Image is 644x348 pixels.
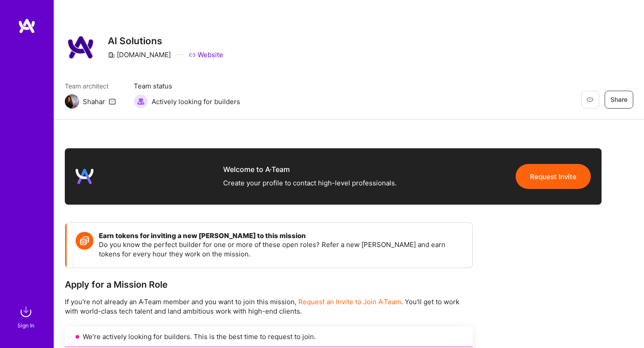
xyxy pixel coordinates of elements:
[65,94,79,109] img: Team Architect
[17,303,35,321] img: sign in
[76,168,93,185] img: logo
[189,50,223,59] a: Website
[65,81,116,91] span: Team architect
[65,327,473,347] div: We’re actively looking for builders. This is the best time to request to join.
[65,297,473,316] p: If you're not already an A·Team member and you want to join this mission, . You'll get to work wi...
[65,279,473,290] div: Apply for a Mission Role
[134,81,240,91] span: Team status
[17,321,34,330] div: Sign In
[99,240,463,259] p: Do you know the perfect builder for one or more of these open roles? Refer a new [PERSON_NAME] an...
[134,94,148,109] img: Actively looking for builders
[605,91,633,109] button: Share
[108,51,115,59] i: icon CompanyGray
[65,31,97,63] img: Company Logo
[223,164,397,174] div: Welcome to A·Team
[18,18,36,34] img: logo
[108,50,171,59] div: [DOMAIN_NAME]
[76,232,93,250] img: Token icon
[109,98,116,105] i: icon Mail
[19,303,35,330] a: sign inSign In
[516,164,591,189] button: Request Invite
[610,95,627,104] span: Share
[152,97,240,106] span: Actively looking for builders
[586,96,593,103] i: icon EyeClosed
[83,97,105,106] div: Shahar
[223,178,397,189] div: Create your profile to contact high-level professionals.
[99,232,463,240] h4: Earn tokens for inviting a new [PERSON_NAME] to this mission
[298,298,401,306] span: Request an Invite to Join A·Team
[108,35,223,46] h3: AI Solutions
